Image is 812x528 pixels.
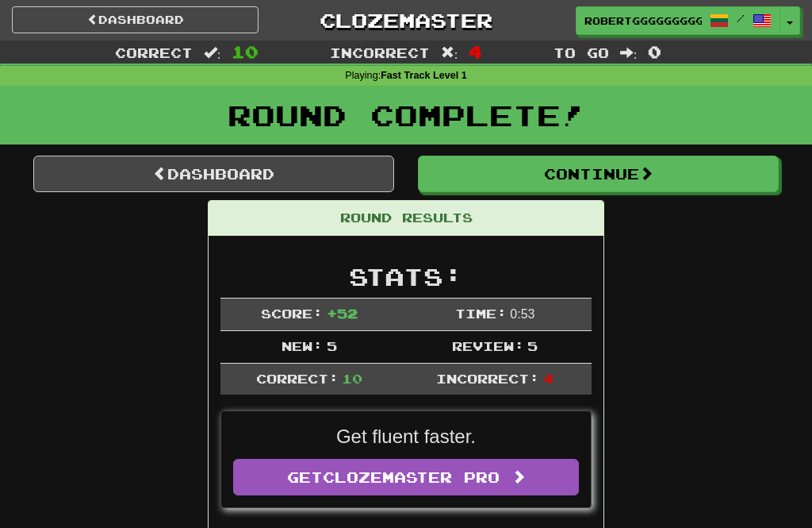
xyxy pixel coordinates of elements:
[455,306,507,321] span: Time:
[510,307,534,321] span: 0 : 53
[115,44,193,60] span: Correct
[330,44,430,60] span: Incorrect
[381,70,467,81] strong: Fast Track Level 1
[12,6,259,33] a: Dashboard
[323,468,500,486] span: Clozemaster Pro
[576,6,780,35] a: RobertGgggggggg /
[232,42,259,61] span: 10
[452,338,524,353] span: Review:
[204,46,221,60] span: :
[261,306,323,321] span: Score:
[436,371,539,386] span: Incorrect:
[256,371,339,386] span: Correct:
[553,44,609,60] span: To go
[620,46,638,60] span: :
[648,42,661,61] span: 0
[282,338,323,353] span: New:
[584,13,702,28] span: RobertGgggggggg
[342,371,362,386] span: 10
[418,156,779,192] button: Continue
[527,338,538,353] span: 5
[233,423,579,450] p: Get fluent faster.
[233,459,579,495] a: GetClozemaster Pro
[220,264,592,290] h2: Stats:
[543,371,553,386] span: 4
[209,201,603,236] div: Round Results
[33,156,394,192] a: Dashboard
[737,13,745,24] span: /
[441,46,458,60] span: :
[327,338,337,353] span: 5
[469,42,482,61] span: 4
[327,306,358,321] span: + 52
[6,99,806,131] h1: Round Complete!
[282,6,529,34] a: Clozemaster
